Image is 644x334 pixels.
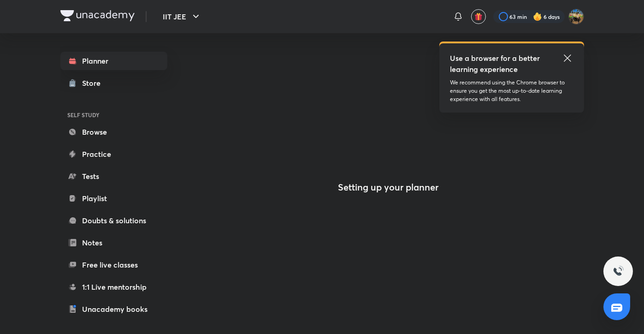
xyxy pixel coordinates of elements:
h4: Setting up your planner [338,182,439,193]
img: ttu [613,266,624,277]
a: Company Logo [60,10,135,24]
button: IIT JEE [158,7,207,26]
p: We recommend using the Chrome browser to ensure you get the most up-to-date learning experience w... [450,78,573,103]
a: Unacademy books [60,300,167,318]
a: Free live classes [60,256,167,274]
img: Company Logo [60,10,135,21]
a: Doubts & solutions [60,211,167,230]
a: Tests [60,167,167,185]
div: Store [83,78,106,89]
a: Notes [60,233,167,252]
a: Store [60,74,167,92]
h5: Use a browser for a better learning experience [450,53,542,75]
img: avatar [474,12,483,21]
a: Practice [60,145,167,163]
a: Browse [60,123,167,141]
a: 1:1 Live mentorship [60,278,167,296]
button: avatar [471,9,486,24]
h6: SELF STUDY [60,107,167,123]
a: Planner [60,52,167,70]
img: streak [533,12,542,21]
a: Playlist [60,189,167,208]
img: Shivam Munot [568,9,584,24]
